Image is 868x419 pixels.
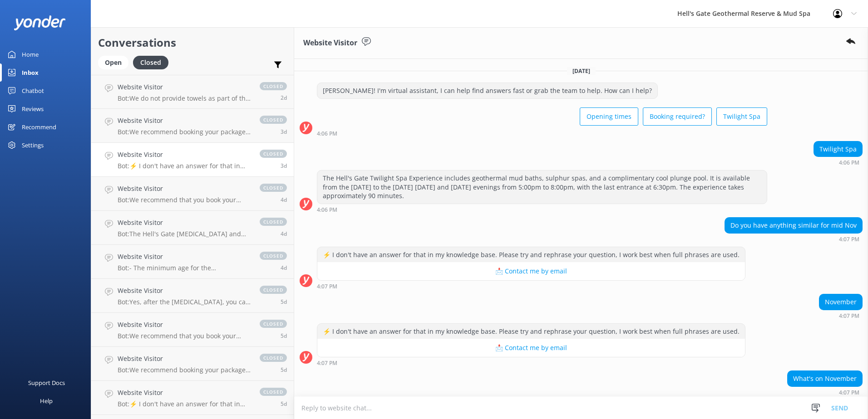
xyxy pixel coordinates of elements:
p: Bot: We do not provide towels as part of the entrance price; however, these can be hired from rec... [118,94,251,102]
a: Website VisitorBot:The Hell's Gate [MEDICAL_DATA] and Spas experience costs NZ$90 per adult (16+ ... [91,211,294,245]
span: closed [260,320,287,328]
a: Website VisitorBot:Yes, after the [MEDICAL_DATA], you can enjoy the sulphur spas, which also stay... [91,279,294,313]
h4: Website Visitor [118,116,251,126]
span: Aug 28 2025 02:33pm (UTC +12:00) Pacific/Auckland [281,264,287,272]
div: Help [40,392,53,410]
p: Bot: ⚡ I don't have an answer for that in my knowledge base. Please try and rephrase your questio... [118,400,251,408]
span: Aug 28 2025 02:14pm (UTC +12:00) Pacific/Auckland [281,298,287,306]
button: 📩 Contact me by email [317,262,745,280]
div: Closed [133,56,168,69]
span: closed [260,286,287,294]
h2: Conversations [98,34,287,51]
p: Bot: Yes, after the [MEDICAL_DATA], you can enjoy the sulphur spas, which also stay comfortably w... [118,298,251,306]
strong: 4:06 PM [839,160,859,166]
span: closed [260,116,287,124]
span: Aug 29 2025 09:44pm (UTC +12:00) Pacific/Auckland [281,128,287,136]
button: Opening times [580,107,638,126]
h4: Website Visitor [118,354,251,364]
strong: 4:07 PM [839,313,859,319]
span: Aug 29 2025 12:33pm (UTC +12:00) Pacific/Auckland [281,196,287,204]
strong: 4:07 PM [839,390,859,395]
div: Aug 29 2025 04:06pm (UTC +12:00) Pacific/Auckland [317,206,767,213]
span: closed [260,218,287,226]
button: Booking required? [643,107,712,126]
h4: Website Visitor [118,218,251,228]
div: Inbox [22,63,39,82]
strong: 4:07 PM [317,284,337,289]
h4: Website Visitor [118,286,251,296]
p: Bot: We recommend that you book your package in advance to avoid disappointment. Bookings can be ... [118,332,251,340]
div: November [819,294,862,310]
h4: Website Visitor [118,320,251,330]
h4: Website Visitor [118,82,251,92]
div: Reviews [22,100,44,118]
p: Bot: ⚡ I don't have an answer for that in my knowledge base. Please try and rephrase your questio... [118,162,251,170]
span: Aug 30 2025 09:51pm (UTC +12:00) Pacific/Auckland [281,94,287,102]
div: Aug 29 2025 04:07pm (UTC +12:00) Pacific/Auckland [317,360,745,366]
span: closed [260,252,287,260]
div: Aug 29 2025 04:07pm (UTC +12:00) Pacific/Auckland [317,283,745,289]
div: ⚡ I don't have an answer for that in my knowledge base. Please try and rephrase your question, I ... [317,247,745,263]
img: yonder-white-logo.png [14,15,66,30]
p: Bot: The Hell's Gate [MEDICAL_DATA] and Spas experience costs NZ$90 per adult (16+ years), NZ$45 ... [118,230,251,238]
h4: Website Visitor [118,184,251,194]
div: Do you have anything similar for mid Nov [725,218,862,233]
div: Aug 29 2025 04:06pm (UTC +12:00) Pacific/Auckland [814,159,863,166]
a: Open [98,57,133,67]
span: closed [260,354,287,362]
a: Website VisitorBot:We recommend booking your package in advance to avoid disappointment. You can ... [91,347,294,381]
p: Bot: We recommend booking your package in advance to avoid disappointment. Bookings can be made t... [118,128,251,136]
span: closed [260,82,287,90]
button: Twilight Spa [716,107,767,126]
a: Website VisitorBot:We recommend booking your package in advance to avoid disappointment. Bookings... [91,109,294,143]
strong: 4:06 PM [317,131,337,136]
div: Chatbot [22,82,44,100]
span: closed [260,388,287,396]
a: Website VisitorBot:We recommend that you book your package in advance to avoid disappointment. Bo... [91,177,294,211]
span: closed [260,150,287,158]
p: Bot: We recommend booking your package in advance to avoid disappointment. You can book online at... [118,366,251,374]
div: Settings [22,136,44,154]
h4: Website Visitor [118,252,251,262]
div: [PERSON_NAME]! I'm virtual assistant, I can help find answers fast or grab the team to help. How ... [317,83,657,98]
span: closed [260,184,287,192]
a: Closed [133,57,173,67]
div: Aug 29 2025 04:07pm (UTC +12:00) Pacific/Auckland [787,389,863,395]
div: What's on November [788,371,862,386]
strong: 4:06 PM [317,207,337,213]
div: The Hell's Gate Twilight Spa Experience includes geothermal mud baths, sulphur spas, and a compli... [317,171,767,204]
span: Aug 28 2025 02:09pm (UTC +12:00) Pacific/Auckland [281,332,287,340]
p: Bot: We recommend that you book your package in advance to avoid disappointment. Bookings can be ... [118,196,251,204]
button: 📩 Contact me by email [317,339,745,357]
div: Recommend [22,118,56,136]
div: Twilight Spa [814,141,862,157]
div: Support Docs [28,374,65,392]
span: Aug 28 2025 07:54pm (UTC +12:00) Pacific/Auckland [281,230,287,238]
a: Website VisitorBot:We do not provide towels as part of the entrance price; however, these can be ... [91,75,294,109]
span: Aug 28 2025 11:17am (UTC +12:00) Pacific/Auckland [281,400,287,408]
div: ⚡ I don't have an answer for that in my knowledge base. Please try and rephrase your question, I ... [317,324,745,339]
h3: Website Visitor [303,37,357,49]
a: Website VisitorBot:- The minimum age for the [MEDICAL_DATA] is 2.5 years, and for the sulphur spa... [91,245,294,279]
span: [DATE] [567,67,596,75]
strong: 4:07 PM [839,237,859,242]
span: Aug 29 2025 04:07pm (UTC +12:00) Pacific/Auckland [281,162,287,170]
a: Website VisitorBot:⚡ I don't have an answer for that in my knowledge base. Please try and rephras... [91,143,294,177]
strong: 4:07 PM [317,361,337,366]
div: Aug 29 2025 04:06pm (UTC +12:00) Pacific/Auckland [317,130,767,136]
h4: Website Visitor [118,388,251,398]
div: Aug 29 2025 04:07pm (UTC +12:00) Pacific/Auckland [725,236,863,242]
h4: Website Visitor [118,150,251,160]
div: Aug 29 2025 04:07pm (UTC +12:00) Pacific/Auckland [819,312,863,319]
a: Website VisitorBot:⚡ I don't have an answer for that in my knowledge base. Please try and rephras... [91,381,294,415]
a: Website VisitorBot:We recommend that you book your package in advance to avoid disappointment. Bo... [91,313,294,347]
div: Home [22,45,39,63]
div: Open [98,56,128,69]
p: Bot: - The minimum age for the [MEDICAL_DATA] is 2.5 years, and for the sulphur spas, it is 6 mon... [118,264,251,272]
span: Aug 28 2025 01:16pm (UTC +12:00) Pacific/Auckland [281,366,287,374]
